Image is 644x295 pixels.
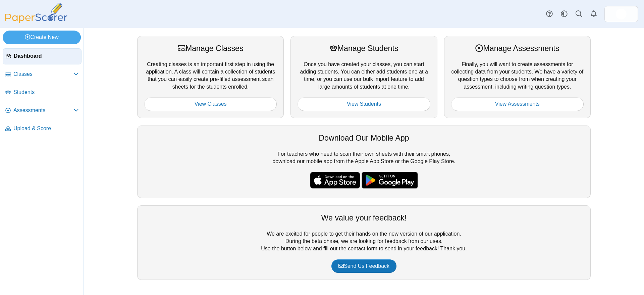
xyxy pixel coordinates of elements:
[3,48,82,64] a: Dashboard
[13,70,73,78] span: Classes
[3,85,82,101] a: Students
[3,66,82,83] a: Classes
[144,43,277,54] div: Manage Classes
[3,3,70,23] img: PaperScorer
[137,205,591,280] div: We are excited for people to get their hands on the new version of our application. During the be...
[604,6,638,22] a: ps.8EHCIG3N8Vt7GEG8
[3,121,82,137] a: Upload & Score
[137,126,591,198] div: For teachers who need to scan their own sheets with their smart phones, download our mobile app f...
[13,125,79,132] span: Upload & Score
[3,18,70,24] a: PaperScorer
[444,36,591,118] div: Finally, you will want to create assessments for collecting data from your students. We have a va...
[451,97,584,111] a: View Assessments
[13,107,73,114] span: Assessments
[298,43,430,54] div: Manage Students
[290,36,437,118] div: Once you have created your classes, you can start adding students. You can either add students on...
[298,97,430,111] a: View Students
[144,97,277,111] a: View Classes
[362,172,418,189] img: google-play-badge.png
[586,7,601,21] a: Alerts
[338,263,389,269] span: Send Us Feedback
[310,172,360,189] img: apple-store-badge.svg
[616,9,627,19] img: ps.8EHCIG3N8Vt7GEG8
[451,43,584,54] div: Manage Assessments
[144,133,584,143] div: Download Our Mobile App
[14,52,78,60] span: Dashboard
[13,89,79,96] span: Students
[3,31,81,44] a: Create New
[331,259,396,273] a: Send Us Feedback
[137,36,284,118] div: Creating classes is an important first step in using the application. A class will contain a coll...
[144,212,584,223] div: We value your feedback!
[616,9,627,19] span: Scott Richardson
[3,103,82,119] a: Assessments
